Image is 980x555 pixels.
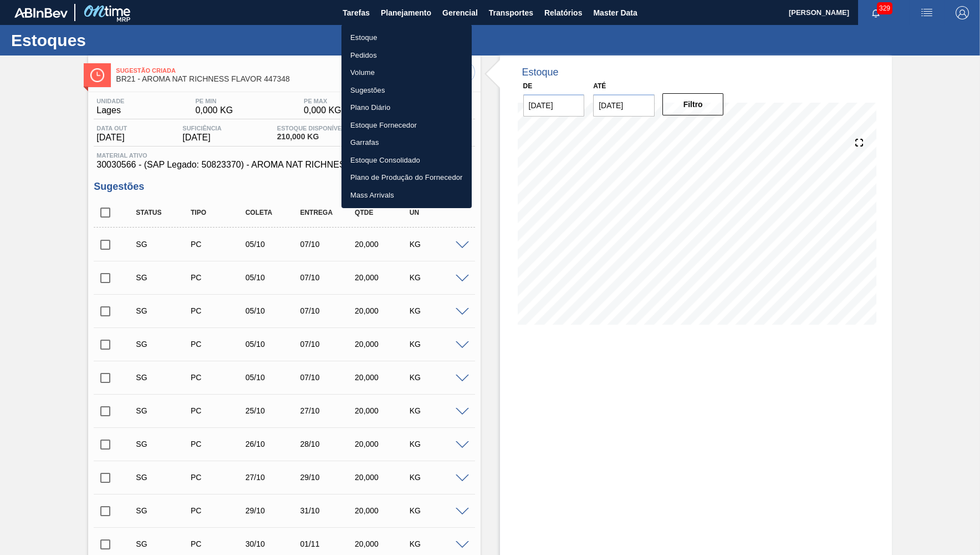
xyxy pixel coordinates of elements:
a: Plano Diário [341,99,472,117]
a: Volume [341,64,472,82]
a: Estoque [341,29,472,47]
a: Pedidos [341,47,472,64]
a: Plano de Produção do Fornecedor [341,169,472,186]
a: Sugestões [341,82,472,99]
a: Garrafas [341,134,472,152]
a: Estoque Fornecedor [341,117,472,134]
a: Estoque Consolidado [341,152,472,169]
a: Mass Arrivals [341,186,472,204]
